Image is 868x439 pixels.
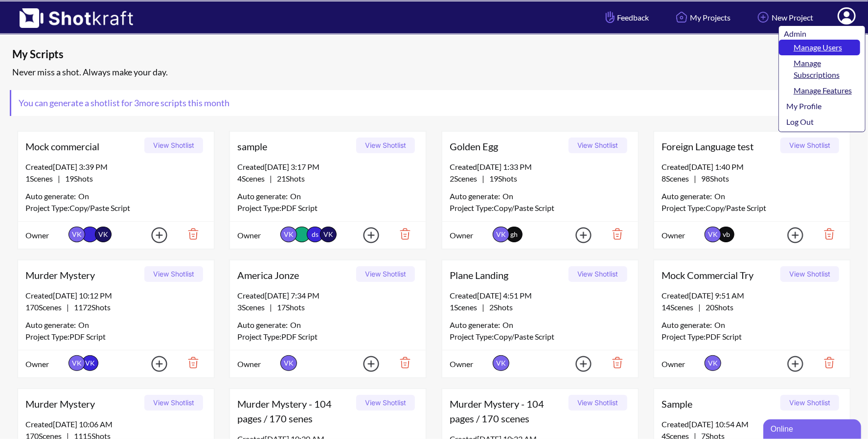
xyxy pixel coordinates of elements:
img: Trash Icon [385,226,418,242]
span: Auto generate: [25,190,78,202]
img: Trash Icon [597,226,631,242]
span: VK [82,355,98,371]
a: Manage Users [779,40,860,55]
span: You can generate a shotlist for [11,90,237,116]
span: VK [280,355,297,371]
div: Project Type: PDF Script [237,331,418,343]
span: | [662,173,729,185]
span: VK [280,227,297,242]
span: Auto generate: [237,190,290,202]
span: | [237,301,305,313]
div: Created [DATE] 3:17 PM [237,161,418,173]
img: Add Icon [348,353,382,375]
div: Project Type: PDF Script [662,331,843,343]
span: 3 more scripts this month [133,97,229,108]
div: Created [DATE] 1:33 PM [450,161,631,173]
span: 19 Shots [484,174,517,183]
span: Murder Mystery - 104 pages / 170 scenes [450,396,565,426]
div: Project Type: Copy/Paste Script [662,202,843,214]
button: View Shotlist [144,138,203,153]
img: Hand Icon [603,9,617,25]
span: My Scripts [12,47,649,62]
button: View Shotlist [569,266,627,282]
img: Add Icon [560,353,594,375]
img: Home Icon [673,9,690,25]
span: Murder Mystery - 104 pages / 170 senes [237,396,353,426]
span: 1 Scenes [25,174,58,183]
img: Add Icon [755,9,772,25]
iframe: chat widget [763,417,863,439]
span: 4 Scenes [237,174,270,183]
button: View Shotlist [144,266,203,282]
span: | [237,173,305,185]
button: View Shotlist [356,266,415,282]
span: 20 Shots [701,302,733,312]
div: Project Type: PDF Script [237,202,418,214]
span: VK [95,227,112,242]
span: | [450,301,513,313]
span: On [503,319,513,331]
button: View Shotlist [569,138,627,153]
span: Mock commercial [25,139,141,154]
span: 14 Scenes [662,302,698,312]
img: Add Icon [772,224,806,246]
img: Add Icon [348,224,382,246]
span: VK [69,355,85,371]
span: | [25,301,111,313]
div: Created [DATE] 3:39 PM [25,161,206,173]
div: Created [DATE] 10:12 PM [25,290,206,301]
span: On [714,319,725,331]
a: Manage Subscriptions [779,55,860,83]
button: View Shotlist [780,138,839,153]
span: Golden Egg [450,139,565,154]
span: | [25,173,93,185]
span: 1172 Shots [69,302,111,312]
span: Owner [25,230,66,241]
button: View Shotlist [356,395,415,411]
span: Owner [25,358,66,370]
span: Foreign Language test [662,139,777,154]
span: Auto generate: [662,319,714,331]
button: View Shotlist [356,138,415,153]
span: On [503,190,513,202]
div: Created [DATE] 7:34 PM [237,290,418,301]
div: Created [DATE] 10:06 AM [25,418,206,430]
img: Trash Icon [173,354,206,371]
span: | [450,173,517,185]
div: Admin [784,28,860,40]
span: 2 Scenes [450,174,482,183]
div: Project Type: Copy/Paste Script [450,202,631,214]
span: Owner [237,230,278,241]
div: Project Type: Copy/Paste Script [450,331,631,343]
span: sample [237,139,353,154]
img: Trash Icon [385,354,418,371]
img: Add Icon [560,224,594,246]
span: Auto generate: [450,190,503,202]
span: America Jonze [237,268,353,282]
img: Trash Icon [597,354,631,371]
span: Auto generate: [237,319,290,331]
span: 98 Shots [696,174,729,183]
span: gh [510,230,518,238]
span: 1 Scenes [450,302,482,312]
span: Sample [662,396,777,411]
div: Project Type: Copy/Paste Script [25,202,206,214]
span: On [78,319,89,331]
span: 3 Scenes [237,302,270,312]
img: Trash Icon [173,226,206,242]
span: ds [307,227,323,242]
span: 170 Scenes [25,302,67,312]
button: View Shotlist [780,395,839,411]
span: 19 Shots [60,174,93,183]
div: Created [DATE] 10:54 AM [662,418,843,430]
span: Plane Landing [450,268,565,282]
a: Manage Features [779,83,860,98]
button: View Shotlist [780,266,839,282]
a: My Projects [666,4,738,30]
span: Feedback [603,12,649,23]
span: Owner [662,230,702,241]
span: 8 Scenes [662,174,694,183]
span: VK [705,355,721,371]
span: Owner [450,358,490,370]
